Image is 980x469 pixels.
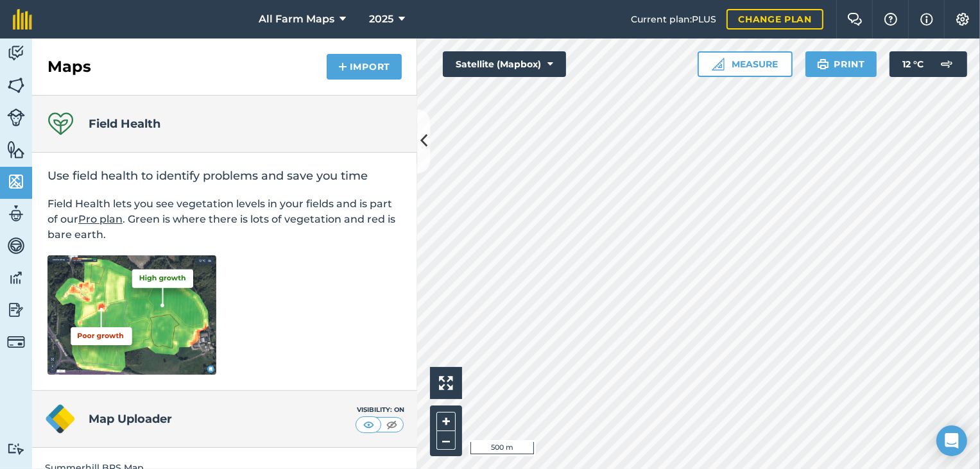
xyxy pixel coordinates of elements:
img: svg+xml;base64,PHN2ZyB4bWxucz0iaHR0cDovL3d3dy53My5vcmcvMjAwMC9zdmciIHdpZHRoPSI1NiIgaGVpZ2h0PSI2MC... [7,76,25,95]
p: Field Health lets you see vegetation levels in your fields and is part of our . Green is where th... [47,196,402,243]
h4: Field Health [89,115,160,133]
img: svg+xml;base64,PHN2ZyB4bWxucz0iaHR0cDovL3d3dy53My5vcmcvMjAwMC9zdmciIHdpZHRoPSIxOSIgaGVpZ2h0PSIyNC... [817,56,829,72]
span: All Farm Maps [259,12,334,27]
img: svg+xml;base64,PD94bWwgdmVyc2lvbj0iMS4wIiBlbmNvZGluZz0idXRmLTgiPz4KPCEtLSBHZW5lcmF0b3I6IEFkb2JlIE... [7,268,25,287]
span: 2025 [369,12,393,27]
img: A cog icon [955,13,970,26]
button: Measure [698,51,793,77]
button: Import [327,54,402,80]
img: svg+xml;base64,PHN2ZyB4bWxucz0iaHR0cDovL3d3dy53My5vcmcvMjAwMC9zdmciIHdpZHRoPSI1MCIgaGVpZ2h0PSI0MC... [384,418,400,431]
img: Two speech bubbles overlapping with the left bubble in the forefront [847,13,863,26]
button: Print [805,51,877,77]
img: svg+xml;base64,PHN2ZyB4bWxucz0iaHR0cDovL3d3dy53My5vcmcvMjAwMC9zdmciIHdpZHRoPSIxNCIgaGVpZ2h0PSIyNC... [338,59,347,74]
img: svg+xml;base64,PHN2ZyB4bWxucz0iaHR0cDovL3d3dy53My5vcmcvMjAwMC9zdmciIHdpZHRoPSI1NiIgaGVpZ2h0PSI2MC... [7,172,25,191]
img: svg+xml;base64,PHN2ZyB4bWxucz0iaHR0cDovL3d3dy53My5vcmcvMjAwMC9zdmciIHdpZHRoPSIxNyIgaGVpZ2h0PSIxNy... [920,12,933,27]
img: svg+xml;base64,PD94bWwgdmVyc2lvbj0iMS4wIiBlbmNvZGluZz0idXRmLTgiPz4KPCEtLSBHZW5lcmF0b3I6IEFkb2JlIE... [7,443,25,455]
img: svg+xml;base64,PD94bWwgdmVyc2lvbj0iMS4wIiBlbmNvZGluZz0idXRmLTgiPz4KPCEtLSBHZW5lcmF0b3I6IEFkb2JlIE... [7,108,25,126]
button: – [436,431,456,450]
h2: Maps [47,56,91,77]
img: svg+xml;base64,PD94bWwgdmVyc2lvbj0iMS4wIiBlbmNvZGluZz0idXRmLTgiPz4KPCEtLSBHZW5lcmF0b3I6IEFkb2JlIE... [7,300,25,320]
img: Ruler icon [712,58,725,71]
h4: Map Uploader [89,410,356,428]
img: Four arrows, one pointing top left, one top right, one bottom right and the last bottom left [439,376,453,390]
img: svg+xml;base64,PHN2ZyB4bWxucz0iaHR0cDovL3d3dy53My5vcmcvMjAwMC9zdmciIHdpZHRoPSI1MCIgaGVpZ2h0PSI0MC... [361,418,377,431]
div: Visibility: On [356,405,404,415]
a: Change plan [726,9,823,30]
button: + [436,412,456,431]
img: svg+xml;base64,PD94bWwgdmVyc2lvbj0iMS4wIiBlbmNvZGluZz0idXRmLTgiPz4KPCEtLSBHZW5lcmF0b3I6IEFkb2JlIE... [934,51,959,77]
span: Current plan : PLUS [631,12,716,26]
button: 12 °C [890,51,967,77]
img: fieldmargin Logo [13,9,32,30]
img: svg+xml;base64,PD94bWwgdmVyc2lvbj0iMS4wIiBlbmNvZGluZz0idXRmLTgiPz4KPCEtLSBHZW5lcmF0b3I6IEFkb2JlIE... [7,333,25,351]
span: 12 ° C [902,51,924,77]
img: svg+xml;base64,PD94bWwgdmVyc2lvbj0iMS4wIiBlbmNvZGluZz0idXRmLTgiPz4KPCEtLSBHZW5lcmF0b3I6IEFkb2JlIE... [7,236,25,255]
h2: Use field health to identify problems and save you time [47,168,402,183]
button: Satellite (Mapbox) [443,51,566,77]
a: Pro plan [78,213,123,225]
img: svg+xml;base64,PHN2ZyB4bWxucz0iaHR0cDovL3d3dy53My5vcmcvMjAwMC9zdmciIHdpZHRoPSI1NiIgaGVpZ2h0PSI2MC... [7,140,25,159]
div: Open Intercom Messenger [936,425,967,456]
img: A question mark icon [883,13,898,26]
img: logo [45,404,76,434]
img: svg+xml;base64,PD94bWwgdmVyc2lvbj0iMS4wIiBlbmNvZGluZz0idXRmLTgiPz4KPCEtLSBHZW5lcmF0b3I6IEFkb2JlIE... [7,204,25,223]
img: svg+xml;base64,PD94bWwgdmVyc2lvbj0iMS4wIiBlbmNvZGluZz0idXRmLTgiPz4KPCEtLSBHZW5lcmF0b3I6IEFkb2JlIE... [7,44,25,63]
